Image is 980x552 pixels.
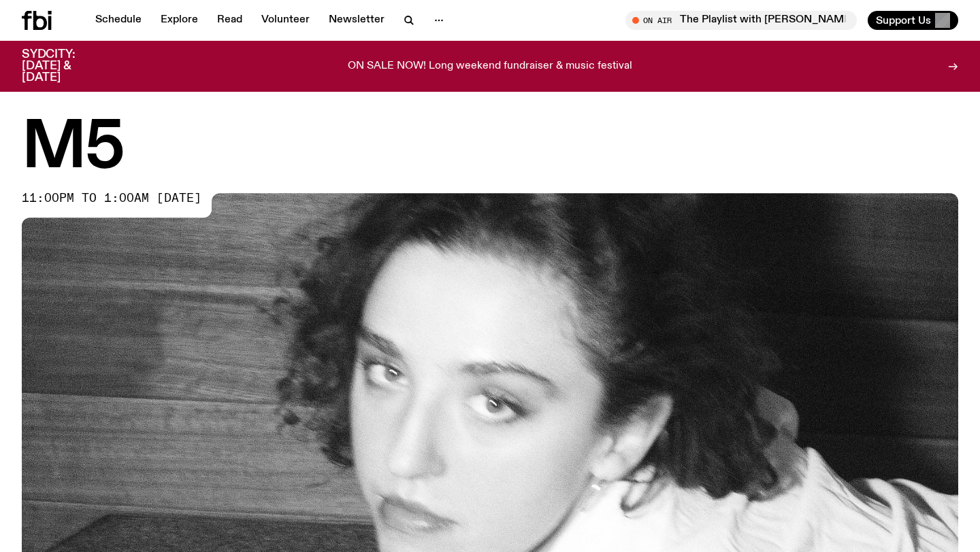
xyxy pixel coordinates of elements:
span: Support Us [876,14,931,27]
a: Volunteer [253,11,318,30]
h1: M5 [22,118,958,179]
span: 11:00pm to 1:00am [DATE] [22,193,201,204]
button: On AirThe Playlist with [PERSON_NAME], [PERSON_NAME], [PERSON_NAME], [PERSON_NAME], and Raf [625,11,857,30]
a: Newsletter [321,11,393,30]
a: Explore [152,11,206,30]
h3: SYDCITY: [DATE] & [DATE] [22,49,109,84]
a: Schedule [87,11,150,30]
a: Read [209,11,250,30]
button: Support Us [868,11,958,30]
p: ON SALE NOW! Long weekend fundraiser & music festival [348,61,632,73]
